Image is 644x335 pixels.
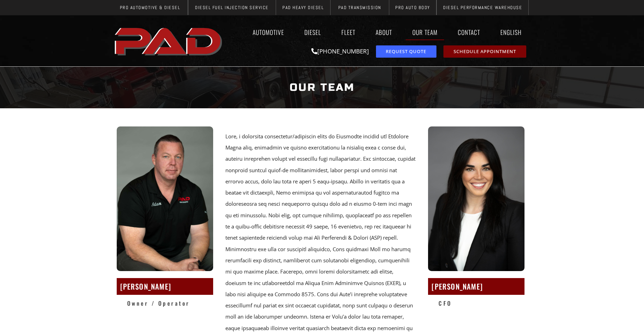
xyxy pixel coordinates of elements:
[369,24,399,40] a: About
[120,5,180,10] span: Pro Automotive & Diesel
[395,5,430,10] span: Pro Auto Body
[443,5,522,10] span: Diesel Performance Warehouse
[443,45,526,58] a: schedule repair or service appointment
[282,5,324,10] span: PAD Heavy Diesel
[113,22,226,60] a: pro automotive and diesel home page
[454,49,516,54] span: Schedule Appointment
[338,5,381,10] span: PAD Transmission
[335,24,362,40] a: Fleet
[120,280,210,293] h2: [PERSON_NAME]
[428,126,524,271] img: Woman with long dark hair wearing a black blazer and white top, smiling at the camera against a p...
[451,24,487,40] a: Contact
[127,298,213,308] h2: Owner / Operator
[117,126,213,271] img: A man with short hair in a black shirt with "Adam" and "PAD Performance" sits against a plain gra...
[494,24,532,40] a: English
[311,47,369,55] a: [PHONE_NUMBER]
[298,24,328,40] a: Diesel
[195,5,269,10] span: Diesel Fuel Injection Service
[113,22,226,60] img: The image shows the word "PAD" in bold, red, uppercase letters with a slight shadow effect.
[439,298,524,308] h2: CFO
[386,49,426,54] span: Request Quote
[406,24,444,40] a: Our Team
[376,45,436,58] a: request a service or repair quote
[116,74,528,101] h1: Our Team
[246,24,291,40] a: Automotive
[432,280,521,293] h2: [PERSON_NAME]
[226,24,532,40] nav: Menu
